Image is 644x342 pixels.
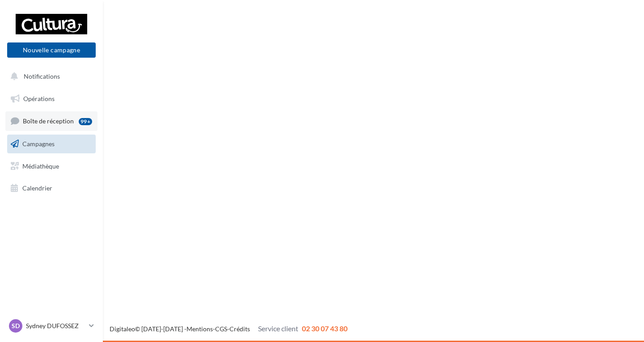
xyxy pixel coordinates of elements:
[23,95,55,102] span: Opérations
[215,325,227,333] a: CGS
[110,325,347,333] span: © [DATE]-[DATE] - - -
[258,324,298,333] span: Service client
[79,118,92,125] div: 99+
[24,72,60,80] span: Notifications
[26,321,85,330] p: Sydney DUFOSSEZ
[23,117,74,125] span: Boîte de réception
[5,157,97,176] a: Médiathèque
[5,135,97,153] a: Campagnes
[12,321,20,330] span: SD
[110,325,135,333] a: Digitaleo
[22,140,55,148] span: Campagnes
[7,42,96,58] button: Nouvelle campagne
[5,111,97,131] a: Boîte de réception99+
[5,89,97,108] a: Opérations
[22,184,52,192] span: Calendrier
[302,324,347,333] span: 02 30 07 43 80
[22,162,59,169] span: Médiathèque
[7,317,96,334] a: SD Sydney DUFOSSEZ
[186,325,213,333] a: Mentions
[229,325,250,333] a: Crédits
[5,179,97,198] a: Calendrier
[5,67,94,86] button: Notifications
